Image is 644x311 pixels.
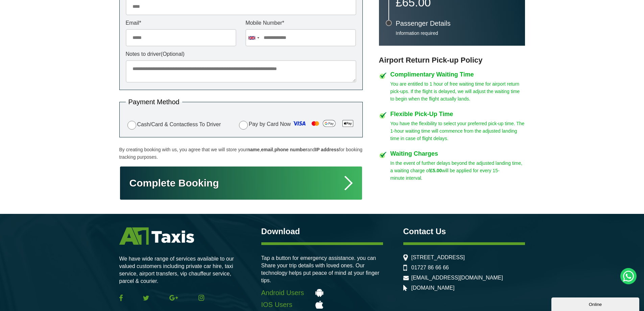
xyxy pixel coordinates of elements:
[261,147,273,152] strong: email
[411,275,503,281] a: [EMAIL_ADDRESS][DOMAIN_NAME]
[169,295,178,301] img: Google Plus
[246,29,261,46] div: United Kingdom: +44
[390,71,525,77] h4: Complimentary Waiting Time
[390,120,525,142] p: You have the flexibility to select your preferred pick-up time. The 1-hour waiting time will comm...
[239,121,248,130] input: Pay by Card Now
[411,265,449,271] a: 01727 86 66 66
[119,146,363,161] p: By creating booking with us, you agree that we will store your , , and for booking tracking purpo...
[127,121,136,130] input: Cash/Card & Contactless To Driver
[403,254,525,261] li: [STREET_ADDRESS]
[126,98,182,105] legend: Payment Method
[315,147,339,152] strong: IP address
[261,254,383,284] p: Tap a button for emergency assistance. you can Share your trip details with loved ones. Our techn...
[390,159,525,182] p: In the event of further delays beyond the adjusted landing time, a waiting charge of will be appl...
[403,227,525,236] h3: Contact Us
[261,301,383,309] a: IOS Users
[119,227,194,245] img: A1 Taxis St Albans
[126,120,221,130] label: Cash/Card & Contactless To Driver
[126,20,236,26] label: Email
[261,227,383,236] h3: Download
[143,295,149,301] img: Twitter
[390,80,525,103] p: You are entitled to 1 hour of free waiting time for airport return pick-ups. If the flight is del...
[198,295,204,301] img: Instagram
[237,118,356,131] label: Pay by Card Now
[390,151,525,157] h4: Waiting Charges
[390,111,525,117] h4: Flexible Pick-Up Time
[396,20,518,27] h3: Passenger Details
[161,51,185,57] span: (Optional)
[430,168,442,173] strong: £5.00
[119,166,363,200] button: Complete Booking
[411,285,455,291] a: [DOMAIN_NAME]
[396,30,518,36] p: Information required
[551,296,641,311] iframe: chat widget
[119,255,241,285] p: We have wide range of services available to our valued customers including private car hire, taxi...
[379,56,525,65] h3: Airport Return Pick-up Policy
[119,294,123,301] img: Facebook
[245,20,356,26] label: Mobile Number
[126,51,356,57] label: Notes to driver
[275,147,307,152] strong: phone number
[261,289,383,297] a: Android Users
[247,147,260,152] strong: name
